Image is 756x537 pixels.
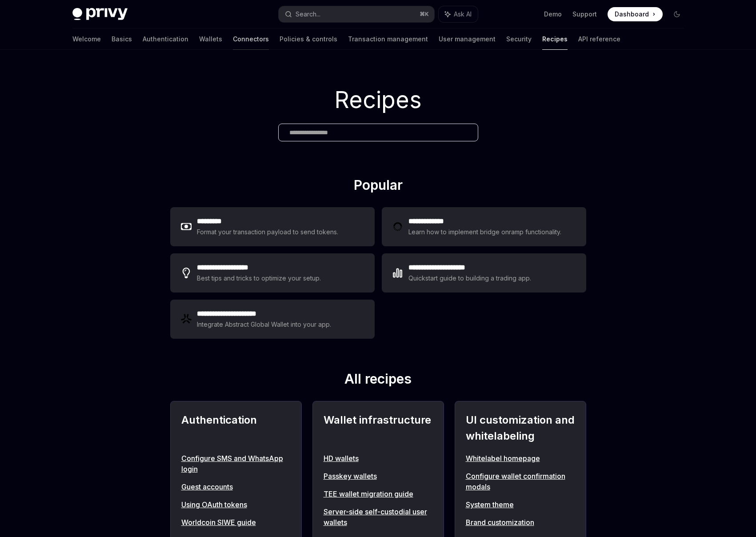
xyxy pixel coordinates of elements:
[324,506,433,528] a: Server-side self-custodial user wallets
[348,28,428,50] a: Transaction management
[170,207,375,246] a: **** ****Format your transaction payload to send tokens.
[324,471,433,481] a: Passkey wallets
[608,7,663,21] a: Dashboard
[544,10,562,19] a: Demo
[72,8,128,20] img: dark logo
[197,319,332,330] div: Integrate Abstract Global Wallet into your app.
[197,227,339,237] div: Format your transaction payload to send tokens.
[233,28,269,50] a: Connectors
[578,28,620,50] a: API reference
[542,28,568,50] a: Recipes
[296,9,320,20] div: Search...
[112,28,132,50] a: Basics
[72,28,101,50] a: Welcome
[615,10,649,19] span: Dashboard
[420,11,429,18] span: ⌘ K
[506,28,532,50] a: Security
[143,28,188,50] a: Authentication
[466,453,575,464] a: Whitelabel homepage
[382,207,586,246] a: **** **** ***Learn how to implement bridge onramp functionality.
[279,6,434,22] button: Search...⌘K
[181,517,291,528] a: Worldcoin SIWE guide
[197,273,322,284] div: Best tips and tricks to optimize your setup.
[466,499,575,510] a: System theme
[181,453,291,474] a: Configure SMS and WhatsApp login
[324,453,433,464] a: HD wallets
[324,412,433,444] h2: Wallet infrastructure
[408,227,564,237] div: Learn how to implement bridge onramp functionality.
[439,28,496,50] a: User management
[181,499,291,510] a: Using OAuth tokens
[439,6,478,22] button: Ask AI
[466,517,575,528] a: Brand customization
[170,371,586,390] h2: All recipes
[181,481,291,492] a: Guest accounts
[572,10,597,19] a: Support
[181,412,291,444] h2: Authentication
[670,7,684,21] button: Toggle dark mode
[466,412,575,444] h2: UI customization and whitelabeling
[170,177,586,196] h2: Popular
[280,28,337,50] a: Policies & controls
[454,10,472,19] span: Ask AI
[324,489,433,499] a: TEE wallet migration guide
[466,471,575,492] a: Configure wallet confirmation modals
[408,273,532,284] div: Quickstart guide to building a trading app.
[199,28,222,50] a: Wallets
